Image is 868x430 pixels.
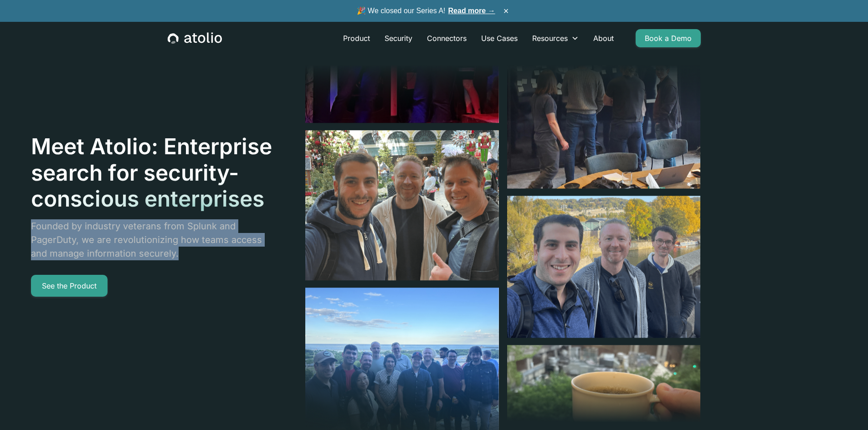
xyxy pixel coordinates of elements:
a: Use Cases [474,29,525,47]
a: Read more → [448,7,495,15]
a: home [168,32,222,44]
img: image [305,130,499,280]
h1: Meet Atolio: Enterprise search for security-conscious enterprises [31,133,273,212]
a: Connectors [420,29,474,47]
a: Product [336,29,377,47]
p: Founded by industry veterans from Splunk and PagerDuty, we are revolutionizing how teams access a... [31,219,273,260]
a: About [586,29,621,47]
div: Resources [525,29,586,47]
a: Book a Demo [636,29,701,47]
div: Resources [532,33,568,44]
button: × [501,6,512,16]
img: image [507,196,701,338]
a: Security [377,29,420,47]
iframe: Chat Widget [822,386,868,430]
a: See the Product [31,275,108,297]
span: 🎉 We closed our Series A! [357,5,495,16]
